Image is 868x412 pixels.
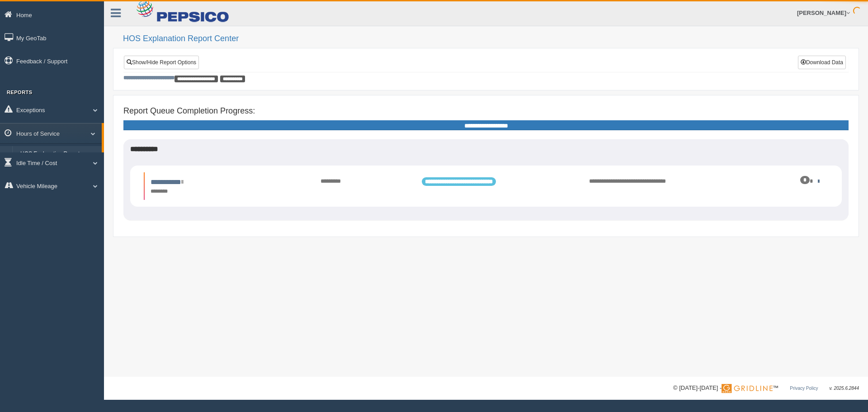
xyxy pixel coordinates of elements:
h2: HOS Explanation Report Center [123,34,859,43]
li: Expand [144,172,828,200]
h4: Report Queue Completion Progress: [123,107,849,116]
img: Gridline [722,384,773,393]
a: HOS Explanation Reports [16,146,102,162]
button: Download Data [798,56,846,69]
a: Privacy Policy [790,386,818,391]
span: v. 2025.6.2844 [830,386,859,391]
a: Show/Hide Report Options [124,56,199,69]
div: © [DATE]-[DATE] - ™ [673,384,859,393]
